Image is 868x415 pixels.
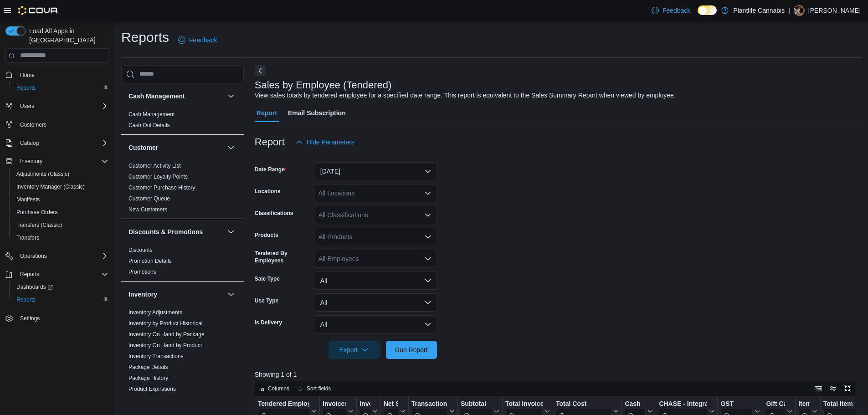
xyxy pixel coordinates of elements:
nav: Complex example [5,65,108,349]
a: Discounts [128,247,153,253]
label: Sale Type [255,275,280,282]
span: Purchase Orders [13,207,108,218]
h3: Customer [128,143,158,152]
div: Invoices Sold [323,400,346,408]
button: Customer [128,143,224,152]
button: Display options [827,383,838,394]
span: Email Subscription [288,104,346,122]
span: Transfers [13,232,108,243]
a: Inventory On Hand by Product [128,342,202,348]
div: GST [720,400,753,408]
span: Customer Activity List [128,162,181,169]
a: Promotion Details [128,258,172,264]
a: Reports [13,294,39,305]
p: | [788,5,790,16]
a: Inventory by Product Historical [128,320,203,327]
div: Tendered Employee [258,400,309,408]
span: Reports [20,271,39,278]
div: Customer [121,160,244,219]
span: Reports [13,82,108,93]
p: [PERSON_NAME] [808,5,861,16]
a: Purchase Orders [13,207,62,218]
span: Package History [128,374,168,382]
button: All [315,293,437,312]
a: Transfers [13,232,43,243]
h3: Report [255,137,285,148]
span: Transfers (Classic) [16,221,62,229]
button: Open list of options [424,233,431,241]
span: Catalog [16,138,108,149]
button: All [315,272,437,290]
label: Is Delivery [255,319,282,326]
button: Run Report [386,341,437,359]
p: Showing 1 of 1 [255,370,862,379]
button: Adjustments (Classic) [9,168,112,180]
a: Promotions [128,269,156,275]
button: Reports [9,293,112,306]
div: Transaction Average [411,400,447,408]
button: Cash Management [128,92,224,101]
span: Inventory Adjustments [128,309,182,316]
span: Export [334,341,374,359]
button: Customer [226,142,236,153]
span: Promotion Details [128,257,172,265]
a: Dashboards [9,281,112,293]
span: Customers [20,121,46,128]
button: Columns [255,383,293,394]
button: Reports [9,82,112,94]
span: Reports [16,84,36,92]
a: Cash Management [128,111,175,118]
button: Inventory [2,155,112,168]
a: Manifests [13,194,43,205]
div: Subtotal [461,400,492,408]
button: Open list of options [424,211,431,219]
a: Transfers (Classic) [13,220,66,231]
button: Home [2,68,112,82]
span: Home [16,69,108,81]
div: View sales totals by tendered employee for a specified date range. This report is equivalent to t... [255,91,676,100]
span: Operations [16,251,108,261]
button: Manifests [9,193,112,206]
span: Inventory [16,156,108,167]
div: Cash Management [121,109,244,134]
button: Purchase Orders [9,206,112,219]
button: Operations [2,250,112,262]
button: Open list of options [424,255,431,262]
label: Locations [255,188,281,195]
span: Manifests [13,194,108,205]
label: Date Range [255,166,287,173]
span: Adjustments (Classic) [16,170,69,178]
span: Product Expirations [128,385,176,393]
span: Run Report [395,345,428,354]
a: Package Details [128,364,168,370]
button: Catalog [16,138,42,149]
span: Home [20,72,35,79]
span: Inventory [20,158,42,165]
button: Inventory Manager (Classic) [9,180,112,193]
span: Transfers [16,234,39,241]
a: Customer Queue [128,195,170,202]
button: Hide Parameters [292,133,358,151]
span: Sort fields [307,385,331,392]
a: Adjustments (Classic) [13,169,73,179]
label: Use Type [255,297,278,304]
button: All [315,315,437,333]
h3: Inventory [128,290,157,299]
h3: Cash Management [128,92,185,101]
button: Discounts & Promotions [128,227,224,236]
a: Product Expirations [128,386,176,392]
button: Sort fields [294,383,334,394]
button: Reports [2,268,112,281]
h1: Reports [121,28,169,46]
span: Inventory Transactions [128,353,184,360]
button: Settings [2,312,112,325]
label: Products [255,231,278,239]
div: CHASE - Integrated [659,400,707,408]
button: Keyboard shortcuts [813,383,824,394]
div: Jessi Mascarin [794,5,805,16]
span: Load All Apps in [GEOGRAPHIC_DATA] [26,26,108,45]
span: Settings [16,313,108,324]
a: Inventory Adjustments [128,309,182,316]
a: New Customers [128,206,167,213]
